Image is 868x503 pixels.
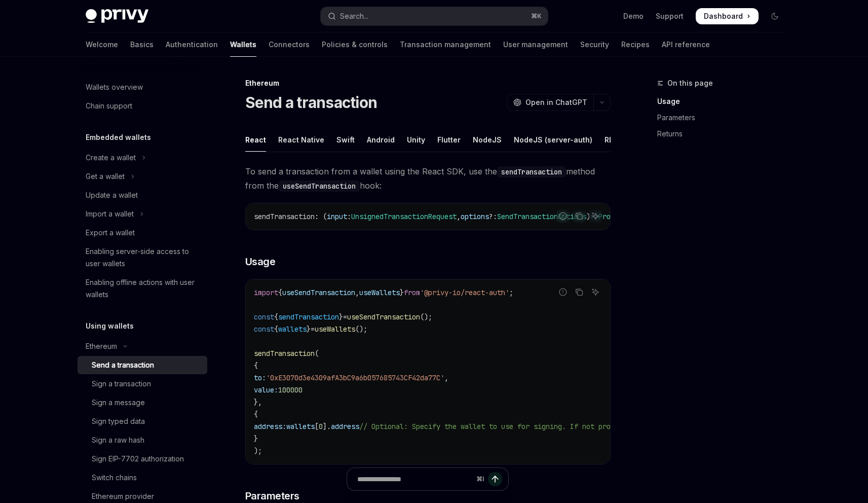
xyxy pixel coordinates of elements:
[621,32,650,57] a: Recipes
[696,8,759,24] a: Dashboard
[92,359,154,371] div: Send a transaction
[488,472,502,486] button: Send message
[657,110,791,126] a: Parameters
[92,472,137,484] div: Switch chains
[704,11,743,21] span: Dashboard
[286,422,315,431] span: wallets
[278,385,303,394] span: 100000
[457,212,461,221] span: ,
[347,312,420,321] span: useSendTransaction
[166,32,218,57] a: Authentication
[78,337,207,355] button: Toggle Ethereum section
[404,288,420,297] span: from
[340,10,368,22] div: Search...
[254,312,274,321] span: const
[86,32,118,57] a: Welcome
[78,167,207,186] button: Toggle Get a wallet section
[339,312,343,321] span: }
[589,285,602,299] button: Ask AI
[86,81,143,93] div: Wallets overview
[331,422,359,431] span: address
[503,32,568,57] a: User management
[278,325,307,334] span: wallets
[343,312,347,321] span: =
[86,227,135,239] div: Export a wallet
[78,375,207,393] a: Sign a transaction
[86,245,201,270] div: Enabling server-side access to user wallets
[86,189,138,201] div: Update a wallet
[461,212,489,221] span: options
[254,212,315,221] span: sendTransaction
[92,415,145,427] div: Sign typed data
[767,8,783,24] button: Toggle dark mode
[307,325,311,334] span: }
[586,212,590,221] span: )
[86,170,125,183] div: Get a wallet
[357,468,472,490] input: Ask a question...
[497,166,566,177] code: sendTransaction
[531,12,542,20] span: ⌘ K
[556,285,570,299] button: Report incorrect code
[359,422,761,431] span: // Optional: Specify the wallet to use for signing. If not provided, the first wallet will be used.
[489,212,497,221] span: ?:
[400,288,404,297] span: }
[657,93,791,110] a: Usage
[623,11,644,21] a: Demo
[507,94,593,111] button: Open in ChatGPT
[556,209,570,223] button: Report incorrect code
[254,349,315,358] span: sendTransaction
[254,410,258,419] span: {
[580,32,609,57] a: Security
[605,128,636,152] div: REST API
[355,288,359,297] span: ,
[86,208,134,220] div: Import a wallet
[254,385,278,394] span: value:
[78,450,207,468] a: Sign EIP-7702 authorization
[667,77,713,89] span: On this page
[254,446,262,455] span: );
[245,78,611,88] div: Ethereum
[514,128,592,152] div: NodeJS (server-auth)
[78,205,207,223] button: Toggle Import a wallet section
[311,325,315,334] span: =
[269,32,310,57] a: Connectors
[86,276,201,301] div: Enabling offline actions with user wallets
[266,373,444,382] span: '0xE3070d3e4309afA3bC9a6b057685743CF42da77C'
[92,434,144,446] div: Sign a raw hash
[274,312,278,321] span: {
[315,212,327,221] span: : (
[278,288,282,297] span: {
[662,32,710,57] a: API reference
[359,288,400,297] span: useWallets
[473,128,502,152] div: NodeJS
[78,242,207,273] a: Enabling server-side access to user wallets
[254,398,262,407] span: },
[78,224,207,242] a: Export a wallet
[407,128,425,152] div: Unity
[78,273,207,304] a: Enabling offline actions with user wallets
[86,100,132,112] div: Chain support
[78,431,207,449] a: Sign a raw hash
[230,32,256,57] a: Wallets
[400,32,491,57] a: Transaction management
[254,373,266,382] span: to:
[86,340,117,352] div: Ethereum
[315,325,355,334] span: useWallets
[355,325,367,334] span: ();
[254,422,286,431] span: address:
[86,152,136,164] div: Create a wallet
[319,422,323,431] span: 0
[245,255,276,269] span: Usage
[497,212,586,221] span: SendTransactionOptions
[444,373,448,382] span: ,
[315,349,319,358] span: (
[245,93,378,112] h1: Send a transaction
[245,128,266,152] div: React
[78,356,207,374] a: Send a transaction
[254,434,258,443] span: }
[254,288,278,297] span: import
[92,378,151,390] div: Sign a transaction
[367,128,395,152] div: Android
[323,422,331,431] span: ].
[86,320,134,332] h5: Using wallets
